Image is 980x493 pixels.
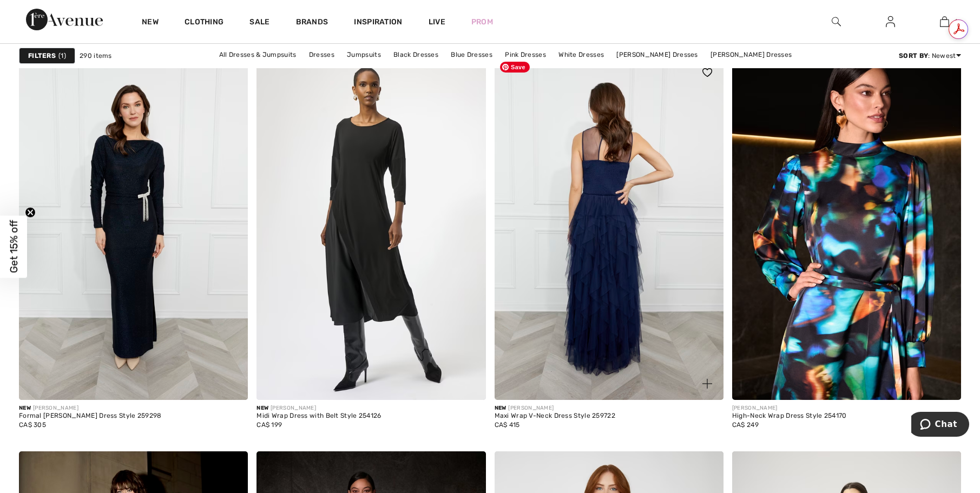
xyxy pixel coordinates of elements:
a: Live [429,16,445,28]
img: search the website [832,15,841,28]
a: White Dresses [553,48,609,62]
span: New [495,405,507,411]
a: All Dresses & Jumpsuits [214,48,302,62]
img: Midi Wrap Dress with Belt Style 254126. Black [256,56,485,400]
div: Midi Wrap Dress with Belt Style 254126 [256,412,381,420]
strong: Filters [28,51,56,61]
a: Pink Dresses [499,48,551,62]
img: My Bag [940,15,949,28]
a: [PERSON_NAME] Dresses [705,48,797,62]
span: CA$ 249 [732,421,759,429]
div: : Newest [899,51,961,61]
span: Get 15% off [8,220,20,273]
a: New [142,17,159,29]
div: [PERSON_NAME] [19,404,162,412]
span: 1 [955,17,957,27]
span: 1 [58,51,66,61]
span: New [19,405,31,411]
span: CA$ 305 [19,421,46,429]
img: heart_black_full.svg [702,68,712,77]
img: My Info [886,15,895,28]
a: Sign In [877,15,904,29]
img: 1ère Avenue [26,9,103,30]
span: 290 items [80,51,112,61]
a: Jumpsuits [341,48,386,62]
img: Formal Maxi Sheath Dress Style 259298. Twilight [19,56,248,400]
div: [PERSON_NAME] [495,404,616,412]
iframe: Opens a widget where you can chat to one of our agents [911,412,969,439]
img: High-Neck Wrap Dress Style 254170. Black/Multi [732,56,961,400]
span: CA$ 415 [495,421,520,429]
a: 1 [918,15,971,28]
div: High-Neck Wrap Dress Style 254170 [732,412,847,420]
span: CA$ 199 [256,421,282,429]
a: Blue Dresses [445,48,498,62]
a: Prom [471,16,493,28]
div: Maxi Wrap V-Neck Dress Style 259722 [495,412,616,420]
a: Dresses [304,48,340,62]
strong: Sort By [899,52,928,60]
span: Save [500,62,530,73]
img: plus_v2.svg [702,379,712,389]
button: Close teaser [25,207,36,218]
a: Maxi Wrap V-Neck Dress Style 259722. Navy [495,56,724,400]
span: Inspiration [354,17,402,29]
div: [PERSON_NAME] [256,404,381,412]
a: Clothing [185,17,223,29]
div: Formal [PERSON_NAME] Dress Style 259298 [19,412,162,420]
a: Brands [296,17,328,29]
div: [PERSON_NAME] [732,404,847,412]
a: Black Dresses [388,48,444,62]
span: New [256,405,268,411]
a: [PERSON_NAME] Dresses [611,48,703,62]
a: Sale [249,17,269,29]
